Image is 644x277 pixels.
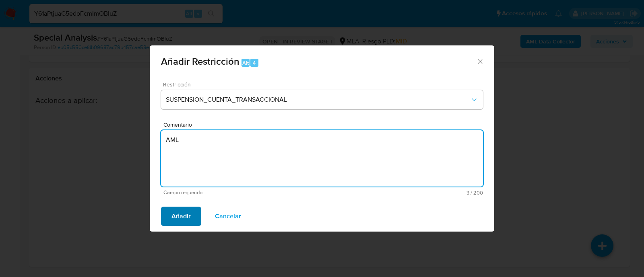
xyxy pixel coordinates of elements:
[215,207,241,225] span: Cancelar
[163,122,485,128] span: Comentario
[323,190,483,195] span: Máximo 200 caracteres
[171,207,191,225] span: Añadir
[161,130,483,187] textarea: AML
[242,59,249,67] span: Alt
[163,82,485,87] span: Restricción
[253,59,256,67] span: 4
[476,57,483,65] button: Cerrar ventana
[161,90,483,109] button: Restriction
[161,207,201,226] button: Añadir
[163,190,323,195] span: Campo requerido
[166,96,470,104] span: SUSPENSION_CUENTA_TRANSACCIONAL
[161,54,239,68] span: Añadir Restricción
[204,207,252,226] button: Cancelar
